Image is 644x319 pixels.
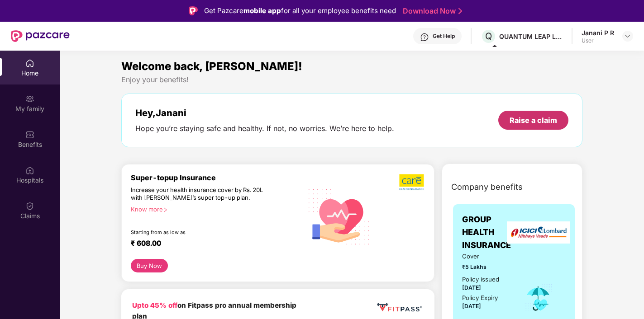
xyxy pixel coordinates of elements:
span: GROUP HEALTH INSURANCE [462,213,511,252]
span: right [163,207,168,212]
div: Starting from as low as [131,229,264,235]
img: b5dec4f62d2307b9de63beb79f102df3.png [399,174,425,191]
img: icon [524,283,553,313]
div: Get Help [433,33,455,40]
span: Q [485,31,492,42]
b: Upto 45% off [132,301,177,310]
div: Get Pazcare for all your employee benefits need [204,5,396,16]
div: Super-topup Insurance [131,174,302,182]
span: Welcome back, [PERSON_NAME]! [121,60,302,73]
div: Hope you’re staying safe and healthy. If not, no worries. We’re here to help. [135,124,394,133]
div: ₹ 608.00 [131,239,293,250]
div: Increase your health insurance cover by Rs. 20L with [PERSON_NAME]’s super top-up plan. [131,186,263,202]
span: ₹5 Lakhs [462,263,511,271]
div: User [582,37,614,44]
div: Know more [131,206,297,212]
img: svg+xml;base64,PHN2ZyB4bWxucz0iaHR0cDovL3d3dy53My5vcmcvMjAwMC9zdmciIHhtbG5zOnhsaW5rPSJodHRwOi8vd3... [302,179,376,253]
img: svg+xml;base64,PHN2ZyB3aWR0aD0iMjAiIGhlaWdodD0iMjAiIHZpZXdCb3g9IjAgMCAyMCAyMCIgZmlsbD0ibm9uZSIgeG... [25,94,34,103]
div: QUANTUM LEAP LEARNING SOLUTIONS PRIVATE LIMITED [499,32,563,41]
a: Download Now [403,6,459,16]
div: Policy issued [462,275,499,284]
div: Raise a claim [510,115,557,125]
span: Cover [462,252,511,261]
img: svg+xml;base64,PHN2ZyBpZD0iRHJvcGRvd24tMzJ4MzIiIHhtbG5zPSJodHRwOi8vd3d3LnczLm9yZy8yMDAwL3N2ZyIgd2... [624,33,631,40]
div: Enjoy your benefits! [121,75,582,84]
img: Stroke [458,6,462,16]
span: [DATE] [462,303,481,310]
span: [DATE] [462,284,481,291]
img: insurerLogo [507,221,570,244]
img: New Pazcare Logo [11,30,70,42]
img: fppp.png [375,300,424,315]
img: Logo [189,6,198,15]
div: Janani P R [582,28,614,37]
strong: mobile app [243,6,281,15]
img: svg+xml;base64,PHN2ZyBpZD0iSG9zcGl0YWxzIiB4bWxucz0iaHR0cDovL3d3dy53My5vcmcvMjAwMC9zdmciIHdpZHRoPS... [25,166,34,175]
img: svg+xml;base64,PHN2ZyBpZD0iQmVuZWZpdHMiIHhtbG5zPSJodHRwOi8vd3d3LnczLm9yZy8yMDAwL3N2ZyIgd2lkdGg9Ij... [25,130,34,139]
img: svg+xml;base64,PHN2ZyBpZD0iQ2xhaW0iIHhtbG5zPSJodHRwOi8vd3d3LnczLm9yZy8yMDAwL3N2ZyIgd2lkdGg9IjIwIi... [25,202,34,211]
span: Company benefits [451,181,523,193]
div: Policy Expiry [462,293,498,303]
img: svg+xml;base64,PHN2ZyBpZD0iSGVscC0zMngzMiIgeG1sbnM9Imh0dHA6Ly93d3cudzMub3JnLzIwMDAvc3ZnIiB3aWR0aD... [420,33,429,42]
img: svg+xml;base64,PHN2ZyBpZD0iSG9tZSIgeG1sbnM9Imh0dHA6Ly93d3cudzMub3JnLzIwMDAvc3ZnIiB3aWR0aD0iMjAiIG... [25,59,34,68]
div: Hey, Janani [135,108,394,118]
button: Buy Now [131,259,168,272]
